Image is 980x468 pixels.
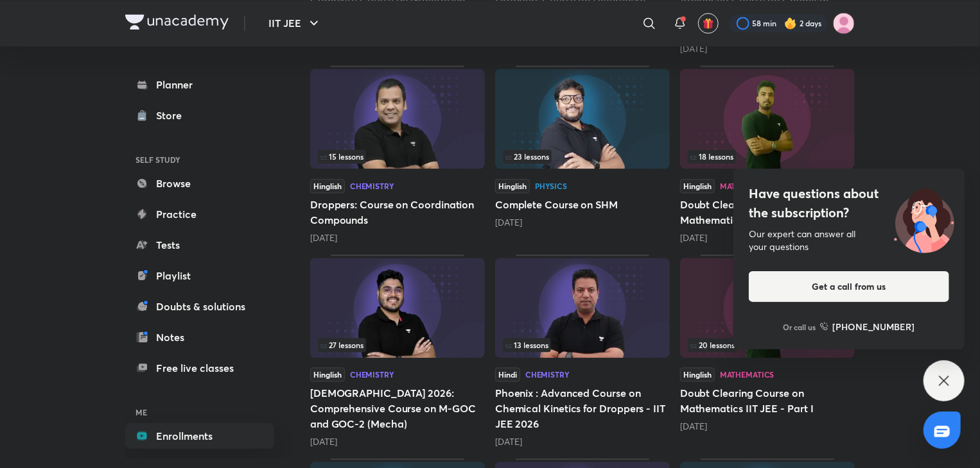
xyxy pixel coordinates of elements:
[310,385,485,431] h5: [DEMOGRAPHIC_DATA] 2026: Comprehensive Course on M-GOC and GOC-2 (Mecha)
[495,367,520,381] span: Hindi
[495,435,670,448] div: 1 month ago
[784,17,797,29] img: streak
[310,179,345,193] span: Hinglish
[680,231,855,244] div: 1 month ago
[125,355,274,381] a: Free live classes
[703,17,714,29] img: avatar
[749,184,949,222] h4: Have questions about the subscription?
[749,271,949,302] button: Get a call from us
[720,371,774,378] div: Mathematics
[680,69,855,169] img: Thumbnail
[688,338,847,352] div: infocontainer
[318,149,477,163] div: infocontainer
[125,171,274,196] a: Browse
[495,65,670,244] div: Complete Course on SHM
[495,258,670,358] img: Thumbnail
[125,324,274,350] a: Notes
[310,255,485,448] div: JEE 2026: Comprehensive Course on M-GOC and GOC-2 (Mecha)
[680,65,855,244] div: Doubt Clearing Course on Mathematics IIT JEE - Part II
[318,149,477,163] div: left
[125,294,274,319] a: Doubts & solutions
[350,371,394,378] div: Chemistry
[495,197,670,212] h5: Complete Course on SHM
[690,341,735,349] span: 20 lessons
[503,149,662,163] div: left
[680,420,855,433] div: 1 month ago
[156,108,189,123] div: Store
[310,367,345,381] span: Hinglish
[503,338,662,352] div: left
[688,149,847,163] div: infocontainer
[884,184,965,253] img: ttu_illustration_new.svg
[525,371,570,378] div: Chemistry
[495,216,670,229] div: 29 days ago
[495,179,530,193] span: Hinglish
[680,197,855,228] h5: Doubt Clearing Course on Mathematics IIT JEE - Part II
[261,10,329,36] button: IIT JEE
[503,338,662,352] div: infocontainer
[833,320,915,333] h6: [PHONE_NUMBER]
[318,338,477,352] div: left
[310,197,485,228] h5: Droppers: Course on Coordination Compounds
[503,149,662,163] div: infosection
[310,231,485,244] div: 22 days ago
[495,69,670,169] img: Thumbnail
[688,338,847,352] div: left
[690,153,733,160] span: 18 lessons
[318,338,477,352] div: infocontainer
[680,42,855,55] div: 21 days ago
[505,153,549,160] span: 23 lessons
[688,149,847,163] div: infosection
[680,255,855,448] div: Doubt Clearing Course on Mathematics IIT JEE - Part I
[503,149,662,163] div: infocontainer
[125,232,274,258] a: Tests
[125,423,274,449] a: Enrollments
[310,258,485,358] img: Thumbnail
[310,435,485,448] div: 1 month ago
[125,201,274,227] a: Practice
[318,149,477,163] div: infosection
[310,69,485,169] img: Thumbnail
[688,149,847,163] div: left
[535,182,567,190] div: Physics
[320,153,363,160] span: 15 lessons
[125,263,274,288] a: Playlist
[495,385,670,431] h5: Phoenix : Advanced Course on Chemical Kinetics for Droppers - IIT JEE 2026
[720,182,774,190] div: Mathematics
[698,13,719,33] button: avatar
[680,258,855,358] img: Thumbnail
[320,341,363,349] span: 27 lessons
[318,338,477,352] div: infosection
[350,182,394,190] div: Chemistry
[125,72,274,97] a: Planner
[503,338,662,352] div: infosection
[680,367,715,381] span: Hinglish
[505,341,548,349] span: 13 lessons
[125,103,274,128] a: Store
[833,12,855,34] img: Adah Patil Patil
[125,401,274,423] h6: ME
[125,14,229,29] img: Company Logo
[125,149,274,171] h6: SELF STUDY
[749,228,949,253] div: Our expert can answer all your questions
[495,255,670,448] div: Phoenix : Advanced Course on Chemical Kinetics for Droppers - IIT JEE 2026
[688,338,847,352] div: infosection
[820,320,915,333] a: [PHONE_NUMBER]
[310,65,485,244] div: Droppers: Course on Coordination Compounds
[783,321,816,333] p: Or call us
[125,14,229,33] a: Company Logo
[680,179,715,193] span: Hinglish
[680,385,855,416] h5: Doubt Clearing Course on Mathematics IIT JEE - Part I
